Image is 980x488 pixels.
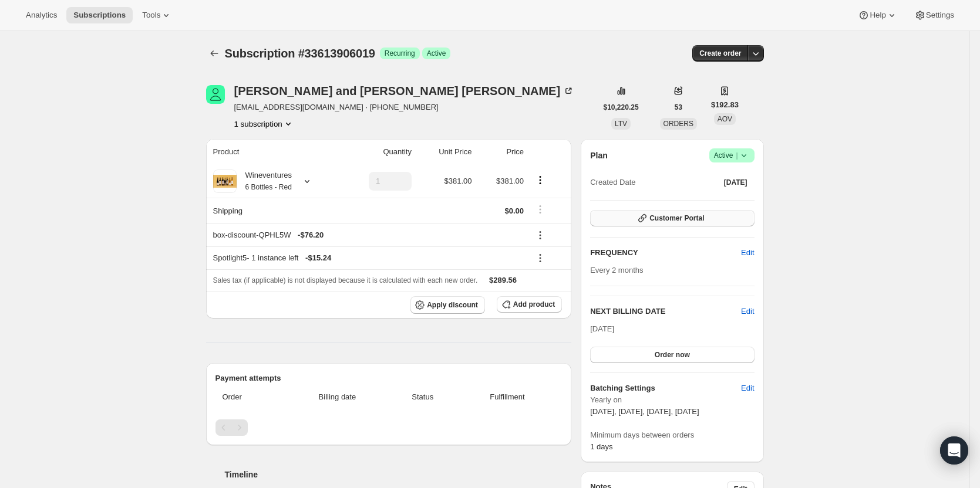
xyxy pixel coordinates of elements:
button: Help [851,7,904,23]
button: Product actions [234,118,294,130]
h2: Payment attempts [215,372,563,384]
button: Customer Portal [590,210,754,226]
span: Yearly on [590,394,754,406]
button: Edit [741,306,754,317]
th: Quantity [340,139,415,165]
button: Apply discount [410,296,485,314]
button: Tools [135,7,179,23]
div: Spotlight5 - 1 instance left [213,252,524,264]
nav: Pagination [215,419,563,436]
button: 53 [668,99,689,116]
span: Fulfillment [460,391,555,403]
button: [DATE] [717,174,755,191]
div: box-discount-QPHL5W [213,229,524,241]
span: Subscription #33613906019 [225,47,375,60]
span: Every 2 months [590,266,643,274]
span: Status [393,391,453,403]
span: Active [714,150,750,161]
span: Customer Portal [649,213,704,223]
span: Apply discount [427,300,478,310]
button: Settings [907,7,961,23]
span: $381.00 [496,177,524,185]
h2: NEXT BILLING DATE [590,306,741,317]
th: Product [206,139,341,165]
span: LTV [615,120,627,128]
span: Lily and Frank Hernandez [206,85,225,104]
span: Sales tax (if applicable) is not displayed because it is calculated with each new order. [213,276,478,284]
button: $10,220.25 [597,99,646,116]
button: Analytics [19,7,64,23]
button: Order now [590,347,754,363]
span: [DATE] [590,324,614,333]
span: 1 days [590,442,612,451]
div: Wineventures [237,170,292,193]
span: $381.00 [444,177,472,185]
small: 6 Bottles - Red [245,183,292,191]
span: [DATE], [DATE], [DATE], [DATE] [590,407,699,416]
span: $192.83 [711,99,739,111]
span: Edit [741,247,754,259]
span: $10,220.25 [604,103,639,112]
span: | [736,151,737,160]
span: Add product [513,300,555,309]
span: Created Date [590,177,635,188]
span: Edit [741,382,754,394]
th: Order [215,384,286,410]
span: [DATE] [724,178,747,187]
div: [PERSON_NAME] and [PERSON_NAME] [PERSON_NAME] [234,85,575,97]
span: [EMAIL_ADDRESS][DOMAIN_NAME] · [PHONE_NUMBER] [234,101,575,113]
h2: FREQUENCY [590,247,741,259]
span: 53 [675,103,682,112]
span: - $15.24 [305,252,331,264]
span: $289.56 [489,276,517,284]
button: Edit [734,243,761,262]
span: Create order [699,49,741,58]
span: Minimum days between orders [590,429,754,441]
span: Tools [142,11,160,20]
span: - $76.20 [298,229,324,241]
span: AOV [718,115,732,123]
span: Active [427,49,446,58]
h6: Batching Settings [590,382,741,394]
th: Price [476,139,528,165]
span: Analytics [26,11,57,20]
h2: Plan [590,150,608,161]
span: Order now [655,350,690,360]
th: Shipping [206,198,341,223]
span: Billing date [289,391,386,403]
button: Shipping actions [531,203,550,216]
button: Subscriptions [66,7,133,23]
button: Create order [692,45,748,62]
span: $0.00 [505,206,524,215]
span: Subscriptions [73,11,126,20]
th: Unit Price [415,139,476,165]
button: Product actions [531,174,550,187]
span: Help [870,11,885,20]
span: Settings [926,11,954,20]
div: Open Intercom Messenger [940,436,968,465]
span: ORDERS [664,120,693,128]
h2: Timeline [225,469,572,480]
span: Recurring [385,49,415,58]
button: Add product [497,296,562,313]
button: Edit [734,379,761,398]
button: Subscriptions [206,45,223,62]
